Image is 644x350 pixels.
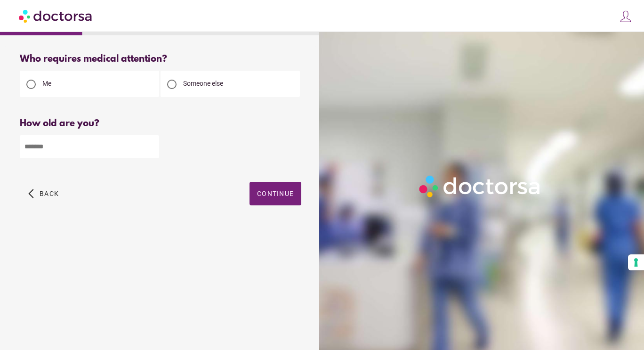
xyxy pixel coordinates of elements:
[628,254,644,270] button: Your consent preferences for tracking technologies
[19,5,93,26] img: Doctorsa.com
[40,190,59,197] span: Back
[24,182,63,205] button: arrow_back_ios Back
[257,190,294,197] span: Continue
[250,182,301,205] button: Continue
[183,80,223,87] span: Someone else
[416,172,545,201] img: Logo-Doctorsa-trans-White-partial-flat.png
[20,54,301,65] div: Who requires medical attention?
[20,118,301,129] div: How old are you?
[619,10,632,23] img: icons8-customer-100.png
[42,80,51,87] span: Me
